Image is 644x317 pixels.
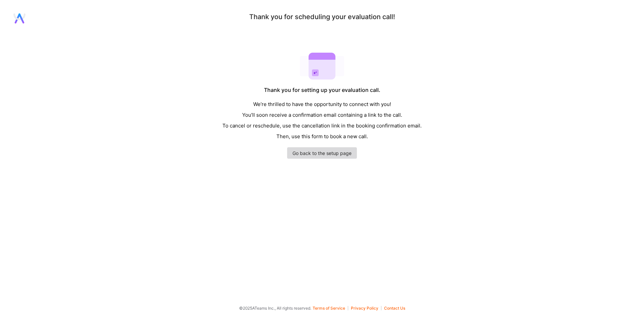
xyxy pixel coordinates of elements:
[222,99,422,142] div: We’re thrilled to have the opportunity to connect with you! You’ll soon receive a confirmation em...
[287,147,357,159] a: Go back to the setup page
[313,306,348,310] button: Terms of Service
[351,306,381,310] button: Privacy Policy
[249,13,395,20] div: Thank you for scheduling your evaluation call!
[264,87,380,94] div: Thank you for setting up your evaluation call.
[384,306,405,310] button: Contact Us
[239,305,311,312] span: © 2025 ATeams Inc., All rights reserved.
